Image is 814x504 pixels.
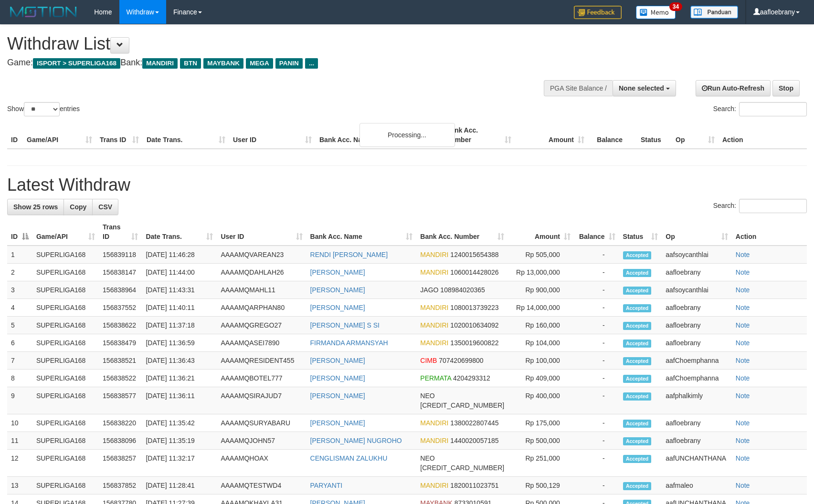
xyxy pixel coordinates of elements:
th: Status: activate to sort column ascending [619,218,662,246]
td: SUPERLIGA168 [32,317,99,334]
td: SUPERLIGA168 [32,246,99,264]
th: Game/API: activate to sort column ascending [32,218,99,246]
td: Rp 500,000 [508,432,574,450]
span: MANDIRI [420,321,448,329]
td: - [574,414,619,432]
span: PANIN [275,58,303,69]
a: [PERSON_NAME] [310,304,365,311]
a: PARYANTI [310,482,343,489]
td: SUPERLIGA168 [32,450,99,477]
span: CIMB [420,357,437,364]
td: Rp 13,000,000 [508,264,574,281]
span: Accepted [623,455,652,463]
span: Copy 1240015654388 to clipboard [450,251,498,258]
td: - [574,317,619,334]
span: JAGO [420,286,438,294]
td: 9 [7,387,32,414]
td: - [574,352,619,370]
td: - [574,432,619,450]
th: User ID [229,122,316,149]
td: 156837552 [99,299,142,317]
td: - [574,299,619,317]
td: 156838577 [99,387,142,414]
span: Copy 1020010634092 to clipboard [450,321,498,329]
td: SUPERLIGA168 [32,264,99,281]
th: Amount [515,122,588,149]
h1: Withdraw List [7,34,533,53]
td: AAAAMQSURYABARU [217,414,306,432]
td: AAAAMQDAHLAH26 [217,264,306,281]
span: Copy 1350019600822 to clipboard [450,339,498,347]
td: Rp 500,129 [508,477,574,494]
span: None selected [619,84,664,92]
td: Rp 100,000 [508,352,574,370]
td: 2 [7,264,32,281]
td: [DATE] 11:43:31 [142,281,217,299]
label: Show entries [7,102,80,116]
img: panduan.png [690,6,738,19]
img: MOTION_logo.png [7,5,80,19]
td: 156838479 [99,334,142,352]
td: [DATE] 11:37:18 [142,317,217,334]
td: Rp 14,000,000 [508,299,574,317]
a: [PERSON_NAME] S SI [310,321,380,329]
td: aafloebrany [662,317,731,334]
th: Trans ID [96,122,143,149]
a: Note [736,374,750,382]
span: Accepted [623,322,652,330]
td: 7 [7,352,32,370]
span: MAYBANK [203,58,243,69]
td: AAAAMQBOTEL777 [217,370,306,387]
a: Note [736,357,750,364]
td: 156838522 [99,370,142,387]
td: Rp 400,000 [508,387,574,414]
a: Note [736,454,750,462]
span: ISPORT > SUPERLIGA168 [33,58,120,69]
td: - [574,246,619,264]
td: AAAAMQMAHL11 [217,281,306,299]
span: Accepted [623,357,652,365]
td: aafloebrany [662,264,731,281]
a: [PERSON_NAME] [310,374,365,382]
span: Copy 1820011023751 to clipboard [450,482,498,489]
th: Trans ID: activate to sort column ascending [99,218,142,246]
a: RENDI [PERSON_NAME] [310,251,388,258]
span: Accepted [623,339,652,348]
td: 6 [7,334,32,352]
td: - [574,281,619,299]
td: - [574,370,619,387]
a: Note [736,268,750,276]
a: CSV [92,199,118,215]
a: Stop [772,80,800,96]
td: 156838521 [99,352,142,370]
td: - [574,334,619,352]
a: Note [736,286,750,294]
td: Rp 160,000 [508,317,574,334]
a: FIRMANDA ARMANSYAH [310,339,388,347]
td: [DATE] 11:40:11 [142,299,217,317]
a: [PERSON_NAME] [310,392,365,400]
td: SUPERLIGA168 [32,334,99,352]
td: Rp 104,000 [508,334,574,352]
td: aafsoycanthlai [662,246,731,264]
td: 8 [7,370,32,387]
td: AAAAMQGREGO27 [217,317,306,334]
span: Copy 1440020057185 to clipboard [450,437,498,444]
td: 4 [7,299,32,317]
th: Date Trans. [143,122,229,149]
span: MANDIRI [420,339,448,347]
span: MANDIRI [420,419,448,427]
span: Accepted [623,375,652,383]
td: Rp 251,000 [508,450,574,477]
select: Showentries [24,102,60,116]
td: [DATE] 11:36:59 [142,334,217,352]
a: [PERSON_NAME] NUGROHO [310,437,402,444]
a: Note [736,419,750,427]
span: ... [305,58,318,69]
span: Show 25 rows [13,203,58,211]
td: aafmaleo [662,477,731,494]
td: 156838257 [99,450,142,477]
td: AAAAMQSIRAJUD7 [217,387,306,414]
span: CSV [98,203,112,211]
a: [PERSON_NAME] [310,419,365,427]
